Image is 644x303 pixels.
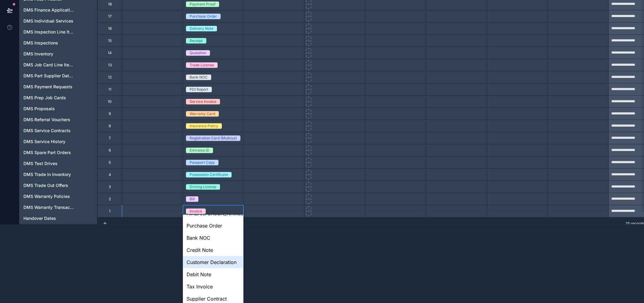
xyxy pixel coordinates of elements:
[190,99,216,104] div: Service Invoice
[23,171,75,178] a: DMS Trade In Inventory
[108,87,111,92] div: 11
[21,16,96,26] div: DMS Individual Services
[21,82,96,92] div: DMS Payment Requests
[23,150,71,156] span: DMS Spare Part Orders
[23,84,72,90] span: DMS Payment Requests
[23,40,58,46] span: DMS Inspections
[108,75,112,80] div: 12
[21,38,96,48] div: DMS Inspections
[23,29,75,35] a: DMS Inspection Line Items
[108,2,112,7] div: 18
[23,117,75,123] a: DMS Referral Vouchers
[190,111,215,117] div: Warranty Card
[23,160,75,167] a: DMS Test Drives
[23,215,75,221] a: Handover Dates
[23,193,75,199] a: DMS Warranty Policies
[183,280,243,293] div: Tax Invoice
[190,123,218,129] div: Insurance Policy
[109,172,111,177] div: 4
[190,136,237,141] div: Registration Card (Mulkiya)
[23,51,75,57] a: DMS Inventory
[108,38,112,43] div: 15
[21,137,96,146] div: DMS Service History
[23,171,71,178] span: DMS Trade In Inventory
[23,7,75,13] a: DMS Finance Applications
[190,2,215,7] div: Payment Proof
[190,75,208,80] div: Bank NOC
[108,14,112,19] div: 17
[109,209,110,214] div: 1
[109,111,111,116] div: 9
[190,160,215,165] div: Passport Copy
[190,209,202,214] div: Invoice
[21,49,96,59] div: DMS Inventory
[23,106,75,112] a: DMS Proposals
[21,60,96,70] div: DMS Job Card Line Items
[190,87,208,92] div: PDI Report
[23,95,66,101] span: DMS Prep Job Cards
[190,50,206,56] div: Quotation
[23,182,68,188] span: DMS Trade Out Offers
[21,5,96,15] div: DMS Finance Applications
[21,115,96,125] div: DMS Referral Vouchers
[23,51,53,57] span: DMS Inventory
[23,193,70,199] span: DMS Warranty Policies
[190,184,216,190] div: Driving License
[190,172,228,178] div: Possession Certificate
[21,104,96,114] div: DMS Proposals
[21,126,96,136] div: DMS Service Contracts
[190,38,203,44] div: Receipt
[21,71,96,81] div: DMS Part Supplier Database
[109,124,111,129] div: 8
[21,170,96,179] div: DMS Trade In Inventory
[190,196,195,202] div: Bill
[108,26,112,31] div: 16
[109,197,111,202] div: 2
[23,117,70,123] span: DMS Referral Vouchers
[190,62,214,68] div: Trade License
[109,148,111,153] div: 6
[23,128,75,134] a: DMS Service Contracts
[108,99,112,104] div: 10
[23,84,75,90] a: DMS Payment Requests
[23,73,75,79] a: DMS Part Supplier Database
[183,220,243,232] div: Purchase Order
[183,256,243,268] div: Customer Declaration
[21,181,96,190] div: DMS Trade Out Offers
[21,27,96,37] div: DMS Inspection Line Items
[23,18,73,24] span: DMS Individual Services
[21,148,96,157] div: DMS Spare Part Orders
[109,185,111,189] div: 3
[108,63,112,68] div: 13
[190,26,213,31] div: Delivery Note
[23,40,75,46] a: DMS Inspections
[109,160,111,165] div: 5
[21,159,96,168] div: DMS Test Drives
[21,192,96,201] div: DMS Warranty Policies
[23,160,58,167] span: DMS Test Drives
[21,213,96,223] div: Handover Dates
[23,182,75,188] a: DMS Trade Out Offers
[23,150,75,156] a: DMS Spare Part Orders
[23,18,75,24] a: DMS Individual Services
[183,232,243,244] div: Bank NOC
[183,268,243,280] div: Debit Note
[23,62,75,68] a: DMS Job Card Line Items
[190,148,209,153] div: Emirates ID
[23,204,75,210] a: DMS Warranty Transactions
[23,95,75,101] a: DMS Prep Job Cards
[23,128,71,134] span: DMS Service Contracts
[23,139,75,145] a: DMS Service History
[23,215,56,221] span: Handover Dates
[108,51,112,55] div: 14
[109,136,111,141] div: 7
[23,139,65,145] span: DMS Service History
[23,106,55,112] span: DMS Proposals
[21,93,96,103] div: DMS Prep Job Cards
[183,244,243,256] div: Credit Note
[21,203,96,212] div: DMS Warranty Transactions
